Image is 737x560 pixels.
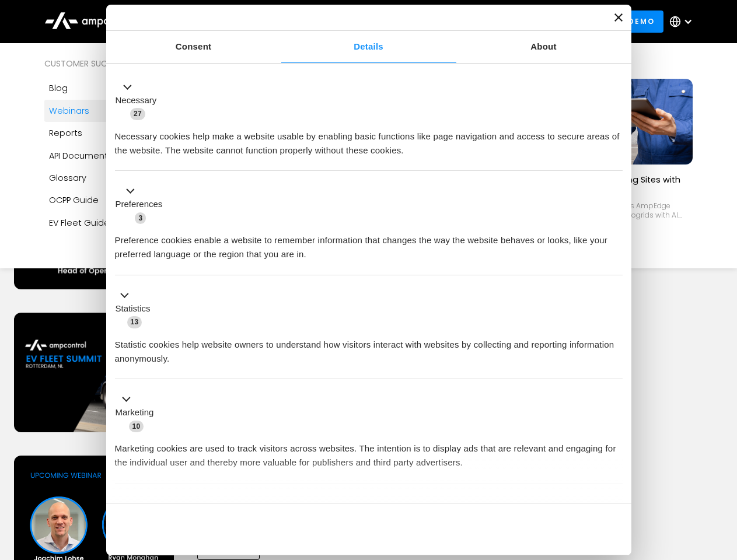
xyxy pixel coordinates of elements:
div: OCPP Guide [49,194,99,206]
a: Consent [106,31,281,63]
span: 10 [129,421,144,432]
div: Marketing cookies are used to track visitors across websites. The intention is to display ads tha... [115,433,623,470]
div: EV Fleet Guide [49,216,110,229]
button: Marketing (10) [115,393,161,433]
span: 27 [130,108,145,120]
a: Blog [44,77,189,99]
div: Statistic cookies help website owners to understand how visitors interact with websites by collec... [115,329,623,366]
span: 2 [193,498,204,510]
div: API Documentation [49,149,130,162]
button: Necessary (27) [115,80,164,121]
div: Necessary cookies help make a website usable by enabling basic functions like page navigation and... [115,121,623,157]
div: Customer success [44,57,189,70]
button: Close banner [614,13,623,22]
button: Statistics (13) [115,288,158,329]
button: Okay [455,512,622,546]
div: Blog [49,82,68,94]
div: Webinars [49,104,89,117]
a: Webinars [44,100,189,122]
label: Necessary [116,94,157,107]
a: API Documentation [44,145,189,167]
div: Glossary [49,171,86,184]
div: Preference cookies enable a website to remember information that changes the way the website beha... [115,225,623,261]
span: 13 [127,316,142,328]
button: Unclassified (2) [115,496,211,511]
label: Marketing [116,406,154,419]
a: About [456,31,631,63]
a: Glossary [44,167,189,189]
a: Details [281,31,456,63]
a: Reports [44,122,189,144]
label: Preferences [116,198,163,211]
button: Preferences (3) [115,184,170,225]
a: EV Fleet Guide [44,212,189,234]
a: OCPP Guide [44,189,189,211]
span: 3 [135,212,146,224]
div: Reports [49,127,82,139]
label: Statistics [116,302,151,316]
